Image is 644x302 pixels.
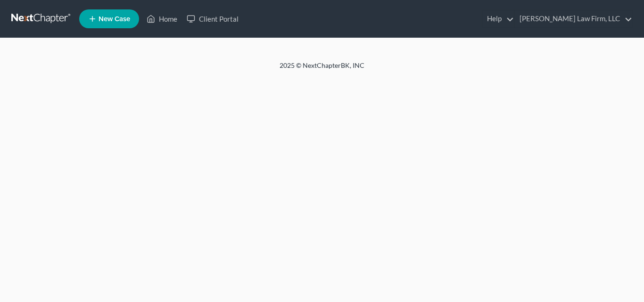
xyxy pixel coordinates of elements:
new-legal-case-button: New Case [79,9,139,28]
a: [PERSON_NAME] Law Firm, LLC [515,10,632,27]
div: 2025 © NextChapterBK, INC [53,61,591,78]
a: Help [482,10,514,27]
a: Client Portal [182,10,243,27]
a: Home [142,10,182,27]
